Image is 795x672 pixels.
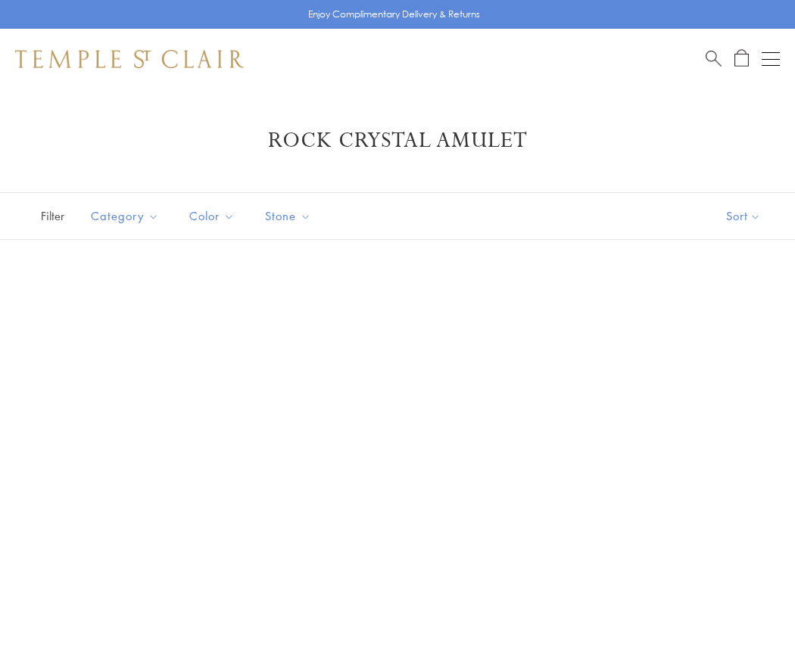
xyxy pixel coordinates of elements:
[706,49,722,68] a: Search
[734,49,749,68] a: Open Shopping Bag
[15,50,244,68] img: Temple St. Clair
[38,127,757,154] h1: Rock Crystal Amulet
[257,207,323,226] span: Stone
[178,199,246,233] button: Color
[762,50,780,68] button: Open navigation
[692,193,795,239] button: Show sort by
[79,199,170,233] button: Category
[83,207,170,226] span: Category
[182,207,246,226] span: Color
[254,199,323,233] button: Stone
[308,7,480,22] p: Enjoy Complimentary Delivery & Returns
